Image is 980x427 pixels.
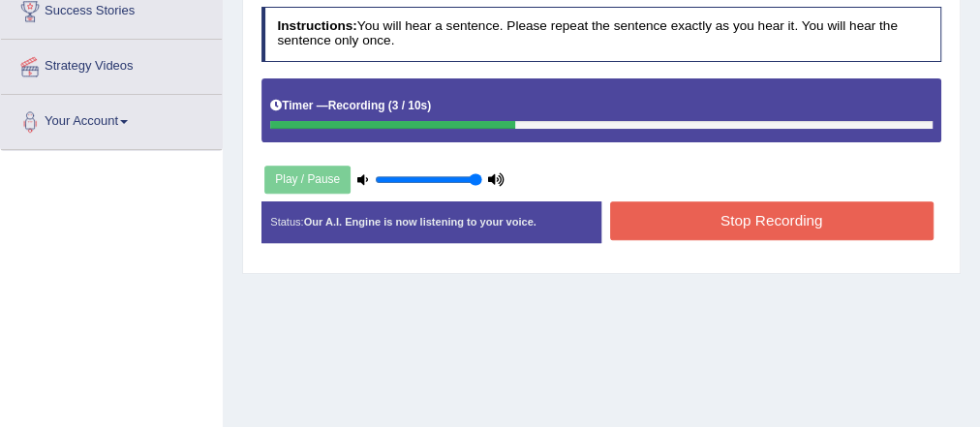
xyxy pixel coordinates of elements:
[1,95,222,143] a: Your Account
[304,216,536,228] strong: Our A.I. Engine is now listening to your voice.
[610,201,934,239] button: Stop Recording
[261,201,601,244] div: Status:
[270,100,431,112] h5: Timer —
[261,7,942,62] h4: You will hear a sentence. Please repeat the sentence exactly as you hear it. You will hear the se...
[328,99,385,112] b: Recording
[277,18,356,33] b: Instructions:
[427,99,431,112] b: )
[392,99,427,112] b: 3 / 10s
[388,99,392,112] b: (
[1,40,222,88] a: Strategy Videos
